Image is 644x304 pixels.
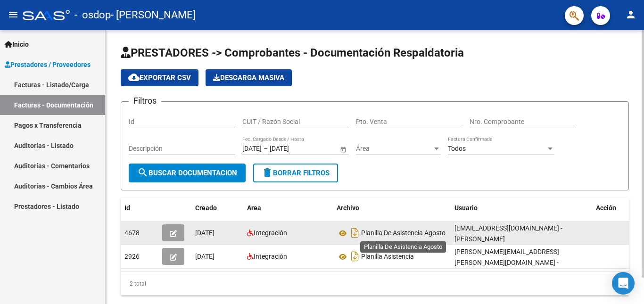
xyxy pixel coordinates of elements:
[206,69,292,86] app-download-masive: Descarga masiva de comprobantes (adjuntos)
[247,204,261,212] span: Area
[137,169,237,177] span: Buscar Documentacion
[264,145,268,153] span: –
[451,198,592,218] datatable-header-cell: Usuario
[213,74,284,82] span: Descarga Masiva
[337,204,359,212] span: Archivo
[361,230,446,237] span: Planilla De Asistencia Agosto
[137,167,149,178] mat-icon: search
[254,229,287,237] span: Integración
[121,69,198,86] button: Exportar CSV
[124,253,140,260] span: 2926
[454,204,478,212] span: Usuario
[254,253,287,260] span: Integración
[242,145,262,153] input: Fecha inicio
[448,145,466,152] span: Todos
[454,224,562,243] span: [EMAIL_ADDRESS][DOMAIN_NAME] - [PERSON_NAME]
[195,229,215,237] span: [DATE]
[333,198,451,218] datatable-header-cell: Archivo
[195,253,215,260] span: [DATE]
[121,198,158,218] datatable-header-cell: Id
[592,198,639,218] datatable-header-cell: Acción
[243,198,333,218] datatable-header-cell: Area
[121,46,464,59] span: PRESTADORES -> Comprobantes - Documentación Respaldatoria
[128,72,140,83] mat-icon: cloud_download
[612,272,635,295] div: Open Intercom Messenger
[129,94,161,107] h3: Filtros
[74,5,111,25] span: - osdop
[8,9,19,20] mat-icon: menu
[128,74,191,82] span: Exportar CSV
[5,59,91,70] span: Prestadores / Proveedores
[262,167,273,178] mat-icon: delete
[191,198,243,218] datatable-header-cell: Creado
[121,272,629,296] div: 2 total
[124,229,140,237] span: 4678
[129,164,246,182] button: Buscar Documentacion
[596,204,616,212] span: Acción
[195,204,217,212] span: Creado
[111,5,196,25] span: - [PERSON_NAME]
[349,225,361,240] i: Descargar documento
[270,145,316,153] input: Fecha fin
[124,204,130,212] span: Id
[361,253,414,261] span: Planilla Asistencia
[625,9,636,20] mat-icon: person
[206,69,292,86] button: Descarga Masiva
[454,248,559,277] span: [PERSON_NAME][EMAIL_ADDRESS][PERSON_NAME][DOMAIN_NAME] - [PERSON_NAME]
[338,144,348,154] button: Open calendar
[5,39,29,49] span: Inicio
[356,145,432,153] span: Área
[262,169,330,177] span: Borrar Filtros
[349,249,361,264] i: Descargar documento
[253,164,338,182] button: Borrar Filtros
